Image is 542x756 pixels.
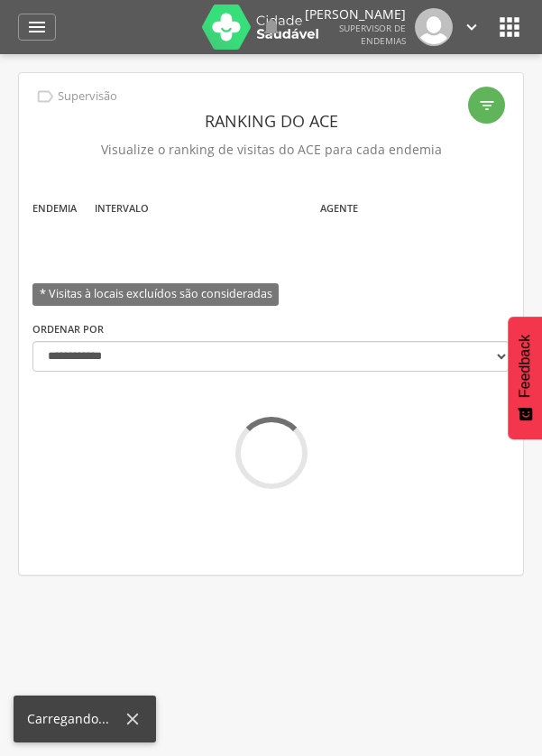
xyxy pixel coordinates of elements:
i:  [35,87,55,106]
a:  [18,14,56,41]
i:  [261,16,282,38]
span: * Visitas à locais excluídos são consideradas [32,283,279,306]
p: Visualize o ranking de visitas do ACE para cada endemia [32,137,510,162]
i:  [478,97,496,115]
div: Filtro [468,87,505,124]
i:  [462,17,482,37]
button: Feedback - Mostrar pesquisa [508,317,542,439]
p: Supervisão [58,89,117,104]
header: Ranking do ACE [32,105,510,137]
label: Endemia [32,201,77,216]
label: Ordenar por [32,322,104,337]
label: Agente [320,201,358,216]
div: Carregando... [27,710,123,728]
label: Intervalo [95,201,149,216]
p: [PERSON_NAME] [305,8,406,21]
a:  [462,8,482,46]
i:  [26,16,48,38]
span: Feedback [517,335,533,398]
i:  [495,13,524,41]
span: Supervisor de Endemias [339,22,406,47]
a:  [261,8,282,46]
